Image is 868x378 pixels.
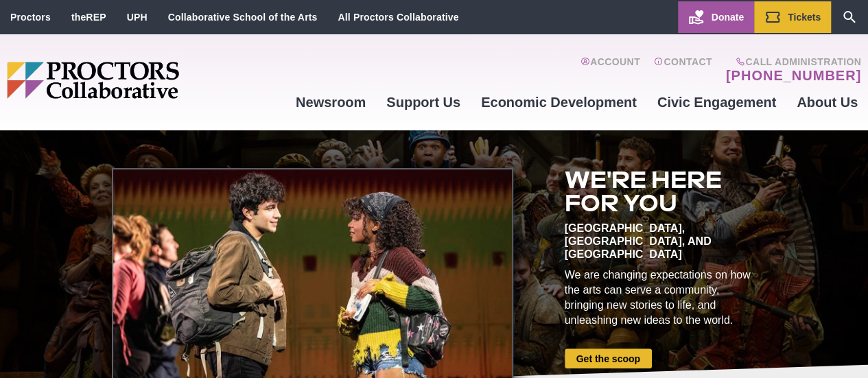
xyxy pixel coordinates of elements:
[376,84,471,121] a: Support Us
[754,1,831,33] a: Tickets
[722,56,861,67] span: Call Administration
[786,84,868,121] a: About Us
[726,67,861,84] a: [PHONE_NUMBER]
[565,268,757,328] div: We are changing expectations on how the arts can serve a community, bringing new stories to life,...
[168,12,318,23] a: Collaborative School of the Arts
[565,349,652,368] a: Get the scoop
[285,84,376,121] a: Newsroom
[712,12,744,23] span: Donate
[127,12,148,23] a: UPH
[471,84,647,121] a: Economic Development
[338,12,458,23] a: All Proctors Collaborative
[71,12,106,23] a: theREP
[654,56,712,84] a: Contact
[647,84,786,121] a: Civic Engagement
[678,1,754,33] a: Donate
[7,62,285,99] img: Proctors logo
[788,12,821,23] span: Tickets
[580,56,640,84] a: Account
[831,1,868,33] a: Search
[565,168,757,215] h2: We're here for you
[565,222,757,261] div: [GEOGRAPHIC_DATA], [GEOGRAPHIC_DATA], and [GEOGRAPHIC_DATA]
[10,12,51,23] a: Proctors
